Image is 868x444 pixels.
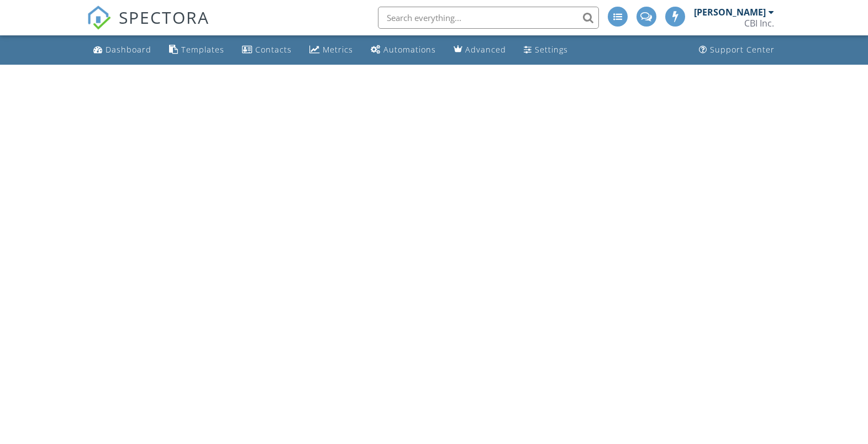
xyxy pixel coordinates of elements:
[255,44,292,55] div: Contacts
[449,40,511,60] a: Advanced
[87,15,209,38] a: SPECTORA
[535,44,568,55] div: Settings
[305,40,357,60] a: Metrics
[519,40,572,60] a: Settings
[106,44,151,55] div: Dashboard
[694,7,766,18] div: [PERSON_NAME]
[695,40,779,60] a: Support Center
[181,44,224,55] div: Templates
[378,7,599,29] input: Search everything...
[323,44,353,55] div: Metrics
[744,18,774,29] div: CBI Inc.
[238,40,296,60] a: Contacts
[87,6,111,30] img: The Best Home Inspection Software - Spectora
[465,44,506,55] div: Advanced
[366,40,440,60] a: Automations (Advanced)
[119,6,209,29] span: SPECTORA
[165,40,229,60] a: Templates
[710,44,775,55] div: Support Center
[383,44,436,55] div: Automations
[89,40,156,60] a: Dashboard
